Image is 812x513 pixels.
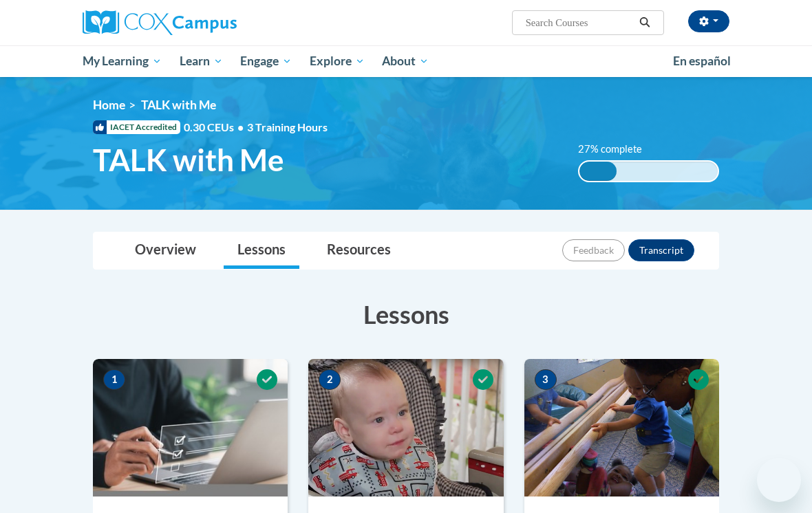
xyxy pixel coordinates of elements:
input: Search Courses [524,14,634,31]
a: Resources [313,232,405,269]
a: Engage [231,45,301,77]
span: About [382,53,429,69]
span: En español [673,54,731,68]
span: TALK with Me [141,98,216,112]
span: TALK with Me [93,142,284,178]
span: IACET Accredited [93,120,180,134]
div: 27% complete [579,162,617,181]
span: 2 [319,369,341,390]
a: En español [664,47,740,76]
div: Main menu [72,45,740,77]
iframe: Button to launch messaging window, conversation in progress [757,458,801,502]
button: Feedback [562,239,625,261]
button: Account Settings [688,10,729,32]
button: Transcript [628,239,694,261]
span: Explore [310,53,365,69]
h3: Lessons [93,297,719,331]
a: Home [93,98,125,112]
img: Cox Campus [83,10,237,35]
span: Learn [180,53,223,69]
span: 3 Training Hours [247,120,328,133]
span: • [237,120,244,133]
span: 0.30 CEUs [184,120,247,135]
a: My Learning [74,45,171,77]
button: Search [634,14,655,31]
a: Learn [171,45,232,77]
img: Course Image [524,359,719,496]
span: My Learning [83,53,162,69]
img: Course Image [308,359,503,496]
span: Engage [240,53,292,69]
span: 3 [535,369,557,390]
a: Cox Campus [83,10,284,35]
a: About [374,45,438,77]
a: Explore [301,45,374,77]
a: Overview [121,232,210,269]
span: 1 [103,369,125,390]
img: Course Image [93,359,288,496]
a: Lessons [224,232,299,269]
label: 27% complete [578,142,657,157]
